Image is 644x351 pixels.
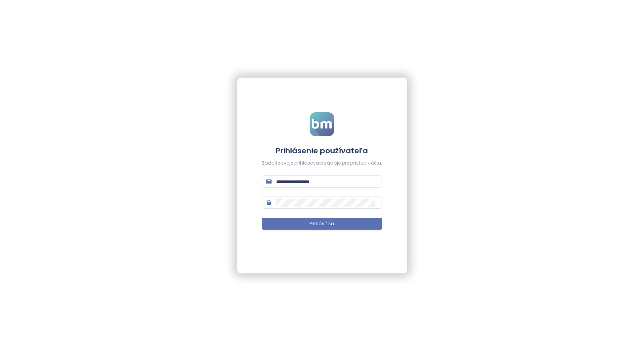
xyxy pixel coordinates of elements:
span: mail [266,179,272,184]
div: Zadajte svoje prihlasovacie údaje pre prístup k účtu. [262,160,382,167]
img: logo [310,112,334,136]
h4: Prihlásenie používateľa [262,145,382,156]
span: lock [266,200,272,205]
span: Prihlásiť sa [310,220,335,227]
button: Prihlásiť sa [262,218,382,230]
